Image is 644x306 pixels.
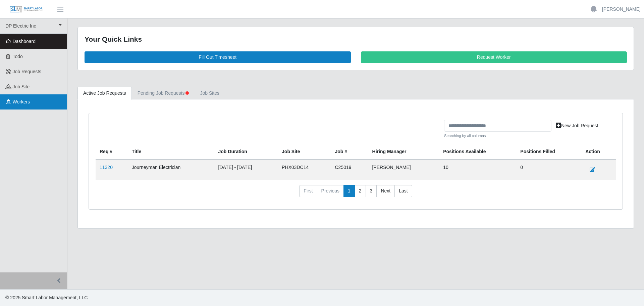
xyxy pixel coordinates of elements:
a: 1 [343,185,355,197]
th: Positions Filled [516,144,581,160]
td: 10 [439,160,516,180]
th: Action [581,144,616,160]
th: job site [278,144,331,160]
span: Todo [13,54,23,59]
div: Your Quick Links [85,34,627,45]
a: 11320 [100,165,113,170]
td: 0 [516,160,581,180]
a: [PERSON_NAME] [602,6,641,13]
a: Last [394,185,412,197]
a: Next [376,185,395,197]
a: 2 [355,185,366,197]
a: Pending Job Requests [132,87,195,100]
a: Active Job Requests [77,87,132,100]
img: SLM Logo [9,6,43,13]
th: Hiring Manager [368,144,439,160]
span: Dashboard [13,39,36,44]
td: PHX03DC14 [278,160,331,180]
td: [PERSON_NAME] [368,160,439,180]
td: C25019 [331,160,368,180]
th: Positions Available [439,144,516,160]
span: Workers [13,99,30,104]
a: New Job Request [551,120,603,132]
td: Journeyman Electrician [128,160,214,180]
th: Job Duration [214,144,278,160]
small: Searching by all columns [444,133,551,139]
a: job sites [195,87,225,100]
span: © 2025 Smart Labor Management, LLC [5,295,88,300]
span: Job Requests [13,69,42,74]
a: Fill Out Timesheet [85,51,351,63]
th: Job # [331,144,368,160]
a: Request Worker [361,51,627,63]
span: job site [13,84,30,89]
a: 3 [366,185,377,197]
th: Req # [96,144,128,160]
td: [DATE] - [DATE] [214,160,278,180]
nav: pagination [96,185,616,203]
th: Title [128,144,214,160]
